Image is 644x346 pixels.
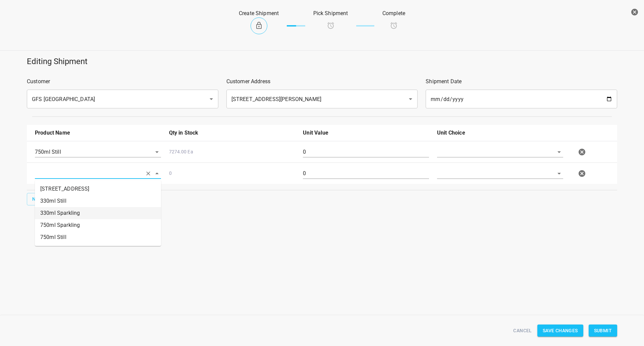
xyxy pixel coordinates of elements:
[27,78,218,86] p: Customer
[594,327,612,335] span: Submit
[554,169,564,178] button: Open
[239,9,279,17] p: Create Shipment
[543,327,578,335] span: Save Changes
[554,147,564,157] button: Open
[313,9,348,17] p: Pick Shipment
[35,231,161,243] li: 750ml Still
[169,129,295,137] p: Qty in Stock
[35,207,161,219] li: 330ml Sparkling
[152,147,162,157] button: Open
[152,169,162,178] button: Close
[35,129,161,137] p: Product Name
[35,195,161,207] li: 330ml Still
[27,193,48,205] button: New
[589,325,617,337] button: Submit
[513,327,532,335] span: Cancel
[382,9,405,17] p: Complete
[226,78,418,86] p: Customer Address
[32,195,43,203] span: New
[35,183,161,195] li: [STREET_ADDRESS]
[144,169,153,178] button: Clear
[27,56,617,67] h5: Editing Shipment
[437,129,563,137] p: Unit Choice
[35,219,161,231] li: 750ml Sparkling
[169,170,295,177] p: 0
[207,94,216,104] button: Open
[406,94,415,104] button: Open
[511,325,534,337] button: Cancel
[303,129,429,137] p: Unit Value
[537,325,583,337] button: Save Changes
[169,148,295,155] p: 7274.00 Ea
[426,78,617,86] p: Shipment Date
